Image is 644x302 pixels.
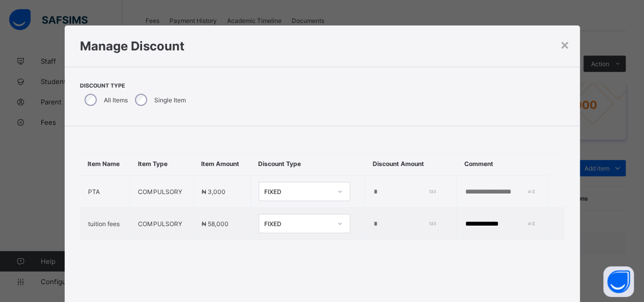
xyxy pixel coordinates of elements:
label: Single Item [154,96,186,104]
th: Discount Type [250,152,365,176]
label: All Items [104,96,128,104]
span: ₦ 58,000 [202,220,229,228]
span: ₦ 3,000 [202,188,226,196]
td: COMPULSORY [130,176,193,208]
td: PTA [80,176,130,208]
th: Discount Amount [365,152,457,176]
th: Item Type [130,152,193,176]
div: FIXED [264,220,331,228]
div: FIXED [264,188,331,196]
span: Discount Type [80,83,188,89]
div: × [560,36,570,53]
td: COMPULSORY [130,208,193,240]
th: Item Amount [193,152,250,176]
td: tuition fees [80,208,130,240]
button: Open asap [603,266,634,297]
th: Comment [456,152,548,176]
th: Item Name [80,152,130,176]
h1: Manage Discount [80,39,565,53]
